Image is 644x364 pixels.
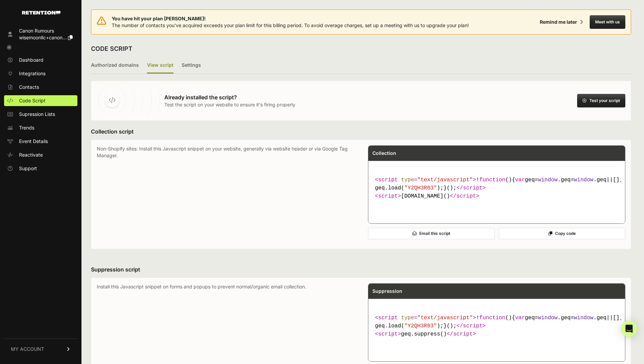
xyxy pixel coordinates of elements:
[4,82,77,93] a: Contacts
[515,177,525,183] span: var
[19,151,43,158] span: Reactivate
[372,311,621,341] code: geq.suppress()
[375,315,476,321] span: < = >
[479,177,505,183] span: function
[182,58,201,74] label: Settings
[19,124,34,131] span: Trends
[97,145,354,243] p: Non-Shopify sites: Install this Javascript snippet on your website, generally via website header ...
[463,323,483,329] span: script
[4,163,77,174] a: Support
[147,58,173,74] label: View script
[574,177,593,183] span: window
[375,193,401,199] span: < >
[4,136,77,147] a: Event Details
[112,15,469,22] span: You have hit your plan [PERSON_NAME]!
[164,101,295,108] p: Test the script on your website to ensure it's firing properly
[404,185,437,191] span: "Y2QH3R03"
[378,177,398,183] span: script
[19,138,48,145] span: Event Details
[378,331,398,337] span: script
[19,35,67,40] span: wisemoonllc+canon...
[378,315,398,321] span: script
[91,44,132,54] h2: CODE SCRIPT
[538,177,558,183] span: window
[372,173,621,203] code: [DOMAIN_NAME]()
[590,15,625,29] button: Meet with us
[91,58,139,74] label: Authorized domains
[457,185,486,191] span: </ >
[375,331,401,337] span: < >
[19,84,39,90] span: Contacts
[164,93,295,101] h3: Already installed the script?
[19,70,45,77] span: Integrations
[91,265,631,274] h3: Suppression script
[19,97,45,104] span: Code Script
[479,177,512,183] span: ( )
[4,25,77,43] a: Canon Rumours wisemoonllc+canon...
[401,177,414,183] span: type
[479,315,512,321] span: ( )
[368,284,625,299] div: Suppression
[4,55,77,65] a: Dashboard
[4,122,77,133] a: Trends
[463,185,483,191] span: script
[515,315,525,321] span: var
[479,315,505,321] span: function
[457,193,476,199] span: script
[4,339,77,359] a: MY ACCOUNT
[11,346,44,352] span: MY ACCOUNT
[401,315,414,321] span: type
[112,22,469,28] span: The number of contacts you've acquired exceeds your plan limit for this billing period. To avoid ...
[19,111,55,118] span: Supression Lists
[375,177,476,183] span: < = >
[447,331,476,337] span: </ >
[19,165,37,172] span: Support
[4,149,77,160] a: Reactivate
[457,323,486,329] span: </ >
[91,127,631,136] h3: Collection script
[537,16,586,28] button: Remind me later
[621,321,637,337] div: Open Intercom Messenger
[22,11,60,15] img: Retention.com
[417,315,473,321] span: "text/javascript"
[453,331,473,337] span: script
[404,323,437,329] span: "Y2QH3R03"
[4,109,77,120] a: Supression Lists
[540,19,577,25] div: Remind me later
[19,27,73,34] div: Canon Rumours
[19,57,43,63] span: Dashboard
[538,315,558,321] span: window
[577,94,625,107] button: Test your script
[450,193,479,199] span: </ >
[378,193,398,199] span: script
[499,228,625,239] button: Copy code
[368,146,625,161] div: Collection
[574,315,593,321] span: window
[4,95,77,106] a: Code Script
[417,177,473,183] span: "text/javascript"
[4,68,77,79] a: Integrations
[368,228,495,239] button: Email this script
